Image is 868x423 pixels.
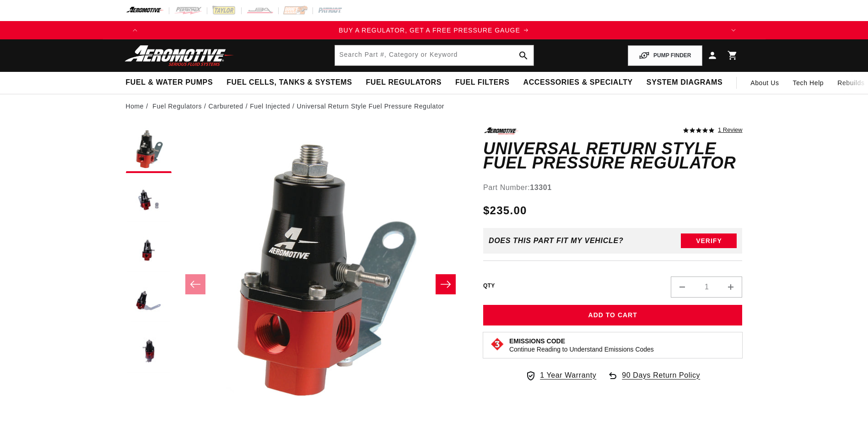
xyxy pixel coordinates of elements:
button: Load image 4 in gallery view [126,278,172,324]
summary: Fuel Filters [448,72,517,93]
button: Translation missing: en.sections.announcements.next_announcement [724,21,743,39]
a: BUY A REGULATOR, GET A FREE PRESSURE GAUGE [144,25,724,35]
summary: Fuel & Water Pumps [119,72,220,93]
a: 1 reviews [718,127,742,134]
div: Does This part fit My vehicle? [489,237,624,245]
div: Announcement [144,25,724,35]
span: $235.00 [483,202,527,219]
img: Emissions code [490,337,505,352]
span: Fuel & Water Pumps [126,78,213,87]
strong: 13301 [530,184,552,191]
summary: Tech Help [786,72,831,94]
button: Load image 2 in gallery view [126,178,172,223]
button: Translation missing: en.sections.announcements.previous_announcement [126,21,144,39]
button: Load image 5 in gallery view [126,329,172,374]
span: 1 Year Warranty [540,369,596,381]
button: Load image 3 in gallery view [126,228,172,274]
a: 90 Days Return Policy [607,369,700,390]
button: Add to Cart [483,305,743,325]
button: Load image 1 in gallery view [126,127,172,173]
a: 1 Year Warranty [525,369,596,381]
li: Universal Return Style Fuel Pressure Regulator [297,101,445,111]
button: PUMP FINDER [628,45,702,66]
li: Carbureted [209,101,250,111]
span: About Us [750,79,779,87]
button: Slide right [436,274,456,294]
nav: breadcrumbs [126,101,743,111]
a: About Us [744,72,786,94]
img: Aeromotive [122,45,237,66]
span: System Diagrams [647,78,722,87]
span: 90 Days Return Policy [622,369,700,390]
button: search button [513,45,534,65]
span: Fuel Regulators [366,78,441,87]
strong: Emissions Code [509,337,565,345]
button: Emissions CodeContinue Reading to Understand Emissions Codes [509,337,654,353]
span: Tech Help [793,78,824,88]
span: Fuel Filters [455,78,510,87]
span: Rebuilds [837,78,864,88]
slideshow-component: Translation missing: en.sections.announcements.announcement_bar [103,21,766,39]
li: Fuel Injected [250,101,297,111]
div: 1 of 4 [144,25,724,35]
h1: Universal Return Style Fuel Pressure Regulator [483,141,743,170]
summary: Accessories & Specialty [517,72,640,93]
label: QTY [483,282,495,290]
span: Fuel Cells, Tanks & Systems [226,78,352,87]
span: BUY A REGULATOR, GET A FREE PRESSURE GAUGE [339,27,520,34]
li: Fuel Regulators [152,101,208,111]
p: Continue Reading to Understand Emissions Codes [509,345,654,353]
button: Slide left [185,274,205,294]
summary: Fuel Cells, Tanks & Systems [220,72,359,93]
a: Home [126,101,144,111]
button: Verify [681,233,737,248]
div: Part Number: [483,182,743,194]
summary: System Diagrams [640,72,729,93]
summary: Fuel Regulators [359,72,448,93]
input: Search by Part Number, Category or Keyword [335,45,534,65]
span: Accessories & Specialty [523,78,633,87]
